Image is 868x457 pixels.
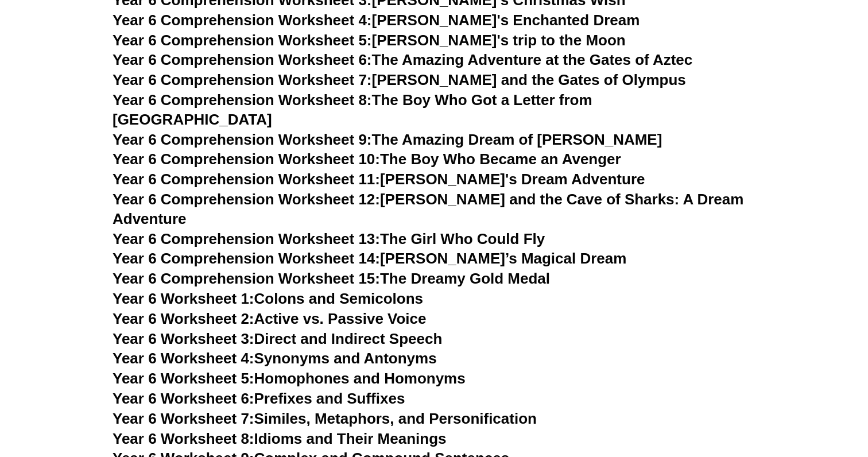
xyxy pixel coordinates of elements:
span: Year 6 Comprehension Worksheet 9: [113,131,372,148]
span: Year 6 Comprehension Worksheet 6: [113,51,372,68]
a: Year 6 Worksheet 4:Synonyms and Antonyms [113,350,437,367]
a: Year 6 Comprehension Worksheet 10:The Boy Who Became an Avenger [113,150,621,168]
a: Year 6 Comprehension Worksheet 13:The Girl Who Could Fly [113,230,545,247]
span: Year 6 Worksheet 2: [113,310,254,327]
span: Year 6 Comprehension Worksheet 12: [113,191,380,208]
a: Year 6 Comprehension Worksheet 11:[PERSON_NAME]'s Dream Adventure [113,171,645,188]
a: Year 6 Comprehension Worksheet 5:[PERSON_NAME]'s trip to the Moon [113,32,626,49]
span: Year 6 Worksheet 1: [113,290,254,307]
span: Year 6 Worksheet 6: [113,390,254,407]
span: Year 6 Comprehension Worksheet 15: [113,270,380,287]
span: Year 6 Comprehension Worksheet 7: [113,71,372,88]
span: Year 6 Worksheet 4: [113,350,254,367]
span: Year 6 Worksheet 3: [113,330,254,347]
a: Year 6 Comprehension Worksheet 6:The Amazing Adventure at the Gates of Aztec [113,51,692,68]
span: Year 6 Worksheet 7: [113,410,254,427]
a: Year 6 Worksheet 7:Similes, Metaphors, and Personification [113,410,537,427]
span: Year 6 Comprehension Worksheet 5: [113,32,372,49]
a: Year 6 Worksheet 1:Colons and Semicolons [113,290,423,307]
a: Year 6 Worksheet 8:Idioms and Their Meanings [113,430,446,447]
span: Year 6 Worksheet 8: [113,430,254,447]
span: Year 6 Comprehension Worksheet 4: [113,11,372,29]
a: Year 6 Comprehension Worksheet 14:[PERSON_NAME]’s Magical Dream [113,250,626,267]
a: Year 6 Worksheet 3:Direct and Indirect Speech [113,330,442,347]
a: Year 6 Comprehension Worksheet 15:The Dreamy Gold Medal [113,270,550,287]
span: Year 6 Worksheet 5: [113,370,254,387]
a: Year 6 Worksheet 5:Homophones and Homonyms [113,370,466,387]
a: Year 6 Comprehension Worksheet 9:The Amazing Dream of [PERSON_NAME] [113,131,662,148]
a: Year 6 Comprehension Worksheet 12:[PERSON_NAME] and the Cave of Sharks: A Dream Adventure [113,191,743,227]
a: Year 6 Comprehension Worksheet 8:The Boy Who Got a Letter from [GEOGRAPHIC_DATA] [113,91,592,128]
span: Year 6 Comprehension Worksheet 13: [113,230,380,247]
a: Year 6 Comprehension Worksheet 7:[PERSON_NAME] and the Gates of Olympus [113,71,686,88]
span: Year 6 Comprehension Worksheet 10: [113,150,380,168]
span: Year 6 Comprehension Worksheet 8: [113,91,372,109]
span: Year 6 Comprehension Worksheet 11: [113,171,380,188]
a: Year 6 Comprehension Worksheet 4:[PERSON_NAME]'s Enchanted Dream [113,11,640,29]
a: Year 6 Worksheet 6:Prefixes and Suffixes [113,390,405,407]
iframe: Chat Widget [671,327,868,457]
span: Year 6 Comprehension Worksheet 14: [113,250,380,267]
a: Year 6 Worksheet 2:Active vs. Passive Voice [113,310,426,327]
